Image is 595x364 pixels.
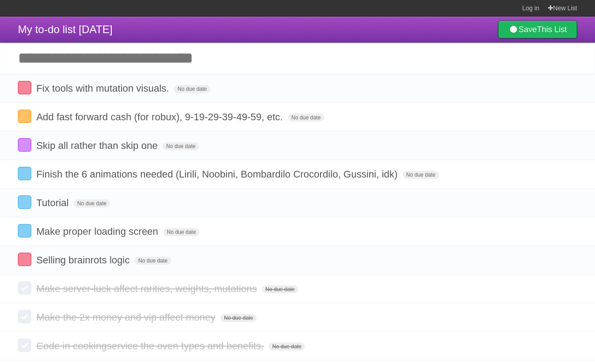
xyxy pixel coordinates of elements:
[18,281,31,295] label: Done
[36,254,132,266] span: Selling brainrots logic
[36,140,160,151] span: Skip all rather than skip one
[74,199,110,207] span: No due date
[262,285,298,293] span: No due date
[135,257,171,265] span: No due date
[36,340,266,351] span: Code in cookingservice the oven types and benefits.
[18,224,31,237] label: Done
[18,81,31,94] label: Done
[498,21,577,38] a: SaveThis List
[36,169,400,180] span: Finish the 6 animations needed (Lirili, Noobini, Bombardilo Crocordilo, Gussini, idk)
[18,23,113,35] span: My to-do list [DATE]
[36,283,259,294] span: Make server-luck affect rarities, weights, mutations
[163,142,199,150] span: No due date
[288,114,324,122] span: No due date
[18,253,31,266] label: Done
[174,85,210,93] span: No due date
[220,314,257,322] span: No due date
[18,167,31,180] label: Done
[18,310,31,323] label: Done
[36,226,160,237] span: Make proper loading screen
[18,195,31,209] label: Done
[18,110,31,123] label: Done
[403,171,439,179] span: No due date
[269,343,305,351] span: No due date
[36,111,285,123] span: Add fast forward cash (for robux), 9-19-29-39-49-59, etc.
[18,138,31,152] label: Done
[36,83,171,94] span: Fix tools with mutation visuals.
[163,228,199,236] span: No due date
[36,197,71,208] span: Tutorial
[36,312,218,323] span: Make the 2x money and vip affect money
[537,25,567,34] b: This List
[18,339,31,352] label: Done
